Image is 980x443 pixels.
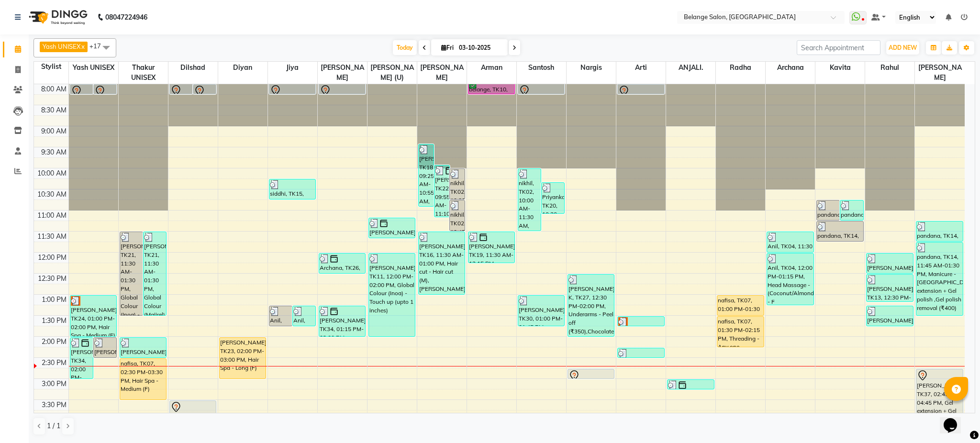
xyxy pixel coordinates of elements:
div: [PERSON_NAME], TK08, 08:00 AM-08:15 AM, Threading - Any one (Eyebrow/Upperlip/lowerlip/chin) [70,85,93,94]
span: [PERSON_NAME] [417,62,467,84]
div: vinay, TK03, 07:45 AM-08:15 AM, [PERSON_NAME] Styling [518,84,564,94]
a: x [80,43,85,50]
span: Kavita [815,62,865,74]
div: [PERSON_NAME], TK32, 02:00 PM-02:30 PM, Hair wash - Medium - (F) (₹500) [120,338,166,357]
div: Anil, TK04, 01:15 PM-01:45 PM, Hair wash - Long - (F) [269,306,292,326]
div: [PERSON_NAME], TK35, 02:15 PM-02:30 PM, Threading - Any one (Eyebrow/Upperlip/lowerlip/chin) [618,348,664,357]
div: [PERSON_NAME], TK22, 09:55 AM-11:10 AM, Hair cut - Hair cut (M) (₹400),Innoa Hair colour - M (₹1500) [434,166,449,217]
span: +17 [89,42,108,50]
div: siddhi, TK15, 10:15 AM-10:45 AM, Hair wash - Medium - (F) (₹500) [269,179,315,199]
div: [PERSON_NAME], TK19, 11:30 AM-12:15 PM, [PERSON_NAME] Styling (₹300) [468,232,514,263]
div: Priyanka, TK20, 10:20 AM-11:05 AM, Hair cut - Hair cut (M) (₹400) [542,183,564,213]
button: ADD NEW [886,41,919,55]
span: Thakur UNISEX [119,62,168,84]
input: 2025-10-03 [456,41,504,55]
div: pandana, TK14, 10:45 AM-11:15 AM, Manicure - Classic [817,200,839,220]
span: Arman [467,62,516,74]
b: 08047224946 [105,4,147,31]
div: 3:00 PM [40,379,68,389]
div: nikhil, TK02, 10:45 AM-11:30 AM, [PERSON_NAME] Styling [450,200,465,231]
span: Today [393,40,417,55]
div: 10:00 AM [35,168,68,178]
span: Archana [766,62,815,74]
div: 1:00 PM [40,295,68,305]
div: belange, TK10, 07:45 AM-08:15 AM, Hair cut - Hair cut (M) [468,84,514,94]
img: logo [24,4,90,31]
div: 9:00 AM [39,126,68,136]
div: 3:30 PM [40,400,68,410]
div: [PERSON_NAME], TK16, 11:30 AM-01:00 PM, Hair cut - Hair cut (M),[PERSON_NAME] Styling (₹300) [419,232,465,294]
span: Rahul [865,62,914,74]
div: [PERSON_NAME], TK21, 12:00 PM-12:30 PM, Reflexology - Feet (30 mins) [867,254,913,273]
div: pandana, TK14, 11:15 AM-11:45 AM, Manicure - Aroma [916,221,963,241]
div: Anil, TK04, 11:30 AM-12:00 PM, Aroma Massage (60 mins) [767,232,813,252]
div: [PERSON_NAME], TK21, 11:30 AM-01:30 PM, Global Colour (Majirel) - Touch up (upto 1 inches) (₹1700) [144,232,166,315]
div: 1:30 PM [40,316,68,326]
div: [PERSON_NAME], TK08, 07:45 AM-08:15 AM, Blow Dry Straight - Medium [170,84,192,94]
div: nafisa, TK07, 01:30 PM-02:15 PM, Threading - Any one (Eyebrow/Upperlip/lowerlip/chin) [717,317,763,347]
div: [PERSON_NAME], TK24, 01:00 PM-02:00 PM, Hair Spa - Medium (F) [70,296,116,336]
div: [PERSON_NAME], TK13, 12:30 PM-01:10 PM, French Gel Polish [867,275,913,301]
div: [PERSON_NAME], TK13, 01:15 PM-01:45 PM, Nails - Regular Nail Paint (Feet/Hands) [867,306,913,326]
div: [PERSON_NAME], TK18, 09:25 AM-10:55 AM, Hair cut - Hair cut (M) (₹400),[PERSON_NAME] Styling (₹300) [419,144,434,206]
div: 2:00 PM [40,337,68,347]
div: [PERSON_NAME], TK08, 08:00 AM-08:15 AM, Hair wash - Medium - (F) [193,85,216,94]
div: Archana, TK26, 12:00 PM-12:30 PM, Blow Dry Straight - Long [319,254,365,273]
div: Anil, TK04, 01:15 PM-01:45 PM, Hair wash - Medium - (F) (₹500) [293,306,315,326]
span: Fri [439,44,456,51]
span: ANJALI. [666,62,715,74]
div: 12:00 PM [36,253,68,263]
iframe: chat widget [940,405,970,433]
div: 2:30 PM [40,358,68,368]
div: [PERSON_NAME], TK08, 08:00 AM-08:15 AM, Threading - Any one (Eyebrow/Upperlip/lowerlip/chin) [94,85,116,94]
div: pandana, TK14, 11:45 AM-01:30 PM, Manicure - [GEOGRAPHIC_DATA],Gel extension + Gel polish ,Gel po... [916,243,963,315]
div: [PERSON_NAME], TK08, 07:45 AM-08:15 AM, Kerastase - Fusio Dose (Deep Conditioning) [319,84,365,94]
div: nikhil, TK02, 10:00 AM-10:45 AM, Hair cut - Hair cut (M) [450,169,465,199]
span: Santosh [517,62,566,74]
div: nafisa, TK07, 01:00 PM-01:30 PM, Waxing - Full Face Wax (Peel Off) [717,296,763,315]
div: [PERSON_NAME], TK11, 12:00 PM-02:00 PM, Global Colour (Inoa) - Touch up (upto 1 inches) [369,254,415,336]
div: 12:30 PM [36,274,68,284]
input: Search Appointment [797,40,880,55]
div: [PERSON_NAME], TK34, 02:00 PM-03:00 PM, K - Wash (Medium - Long) (₹1000),Ironing/Softcurls/Tongs ... [70,338,93,378]
div: [PERSON_NAME], TK34, 03:00 PM-03:15 PM, Threading - Any one (Eyebrow/Upperlip/lowerlip/chin) (₹80) [668,380,713,389]
span: 1 / 1 [47,421,60,431]
div: [PERSON_NAME], TK22, 11:10 AM-11:40 AM, Blow Dry Straight - Medium (₹500) [369,218,415,238]
div: [PERSON_NAME], TK33, 01:30 PM-01:45 PM, Threading - Any one (Eyebrow/Upperlip/lowerlip/chin) [618,317,664,326]
span: [PERSON_NAME] [318,62,367,84]
span: ADD NEW [889,44,917,51]
span: Yash UNISEX [69,62,118,74]
div: 8:30 AM [39,105,68,115]
span: Radha [716,62,765,74]
span: Yash UNISEX [43,43,80,50]
div: tasneem, TK38, 02:45 PM-03:00 PM, Threading - Any one (Eyebrow/Upperlip/lowerlip/chin) [568,369,614,378]
span: Jiya [268,62,317,74]
div: [PERSON_NAME], TK30, 01:00 PM-01:45 PM, [PERSON_NAME] Styling [518,296,564,326]
div: nikhil, TK02, 10:00 AM-11:30 AM, [PERSON_NAME] Styling,Hair cut - Hair cut (M) [518,169,541,231]
div: Anil, TK04, 12:00 PM-01:15 PM, Head Massage - (Coconut/Almond) - F [767,254,813,305]
div: [PERSON_NAME], TK23, 02:00 PM-03:00 PM, Hair Spa - Long (F) [220,338,266,378]
div: [PERSON_NAME], TK34, 01:15 PM-02:00 PM, Kerastase - Fusio Dose (Deep Conditioning) (₹2500) [319,306,365,336]
div: [PERSON_NAME], TK21, 11:30 AM-01:30 PM, Global Colour (Inoa) - Touch up (upto 1 inches) [120,232,143,315]
div: 11:30 AM [35,232,68,242]
span: dilshad [168,62,218,74]
div: 10:30 AM [35,189,68,199]
span: [PERSON_NAME] [915,62,965,84]
span: [PERSON_NAME] (U) [367,62,417,84]
div: [PERSON_NAME], TK32, 02:00 PM-02:30 PM, Hair wash - Long - (F) [94,338,116,357]
div: pandana, TK14, 10:45 AM-11:15 AM, Pedicure - Aroma (₹1100) [840,200,863,220]
div: 8:00 AM [39,84,68,94]
div: [PERSON_NAME] K, TK27, 12:30 PM-02:00 PM, Underarms - Peel off (₹350),Chocolate wax - Any one( Fu... [568,275,614,336]
div: [PERSON_NAME], TK17, 06:45 AM-08:15 AM, Straightnening - Short [269,84,315,94]
span: Arti [616,62,666,74]
div: 11:00 AM [35,210,68,221]
div: Sumaiya N, TK01, 08:00 AM-08:15 AM, Body Services - Shine Therapy - Any one (Arms/Legs/Back) [618,85,664,94]
div: nafisa, TK07, 02:30 PM-03:30 PM, Hair Spa - Medium (F) [120,359,166,399]
div: 9:30 AM [39,147,68,157]
span: Nargis [567,62,616,74]
div: Stylist [34,62,68,72]
div: pandana, TK14, 11:15 AM-11:45 AM, Pedicure - Classic (only cleaning,scrubing) [817,221,863,241]
span: diyan [218,62,267,74]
